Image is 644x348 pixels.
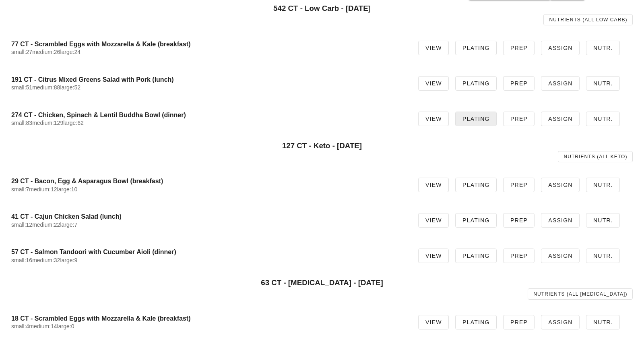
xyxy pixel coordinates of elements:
a: Assign [541,178,580,192]
a: Nutr. [586,41,620,55]
a: Prep [503,213,535,228]
a: Plating [455,315,497,329]
a: Prep [503,249,535,263]
span: Nutr. [593,319,613,325]
span: small:7 [11,186,29,193]
span: large:9 [60,257,77,263]
span: Prep [510,253,528,259]
h3: 127 CT - Keto - [DATE] [11,141,633,150]
span: large:7 [60,222,77,228]
span: medium:14 [29,323,57,329]
a: Plating [455,41,497,55]
a: Assign [541,213,580,228]
span: Nutr. [593,45,613,51]
h4: 18 CT - Scrambled Eggs with Mozzarella & Kale (breakfast) [11,315,405,322]
span: medium:12 [29,186,57,193]
a: View [418,249,449,263]
span: Prep [510,182,528,188]
span: View [425,217,442,224]
a: Prep [503,178,535,192]
a: Plating [455,178,497,192]
a: Prep [503,76,535,91]
a: Nutr. [586,76,620,91]
span: View [425,45,442,51]
a: Plating [455,249,497,263]
a: Nutrients (all Low Carb) [543,14,633,25]
a: Nutr. [586,112,620,126]
span: Prep [510,80,528,87]
a: View [418,178,449,192]
span: medium:32 [32,257,60,263]
h4: 77 CT - Scrambled Eggs with Mozzarella & Kale (breakfast) [11,40,405,48]
span: Plating [462,80,490,87]
span: Prep [510,319,528,325]
span: Nutr. [593,116,613,122]
a: View [418,315,449,329]
span: medium:26 [32,49,60,55]
span: Assign [548,182,573,188]
span: large:62 [63,120,84,126]
a: Assign [541,112,580,126]
a: Nutr. [586,249,620,263]
span: Plating [462,253,490,259]
h4: 41 CT - Cajun Chicken Salad (lunch) [11,213,405,220]
span: View [425,319,442,325]
a: Prep [503,112,535,126]
h4: 274 CT - Chicken, Spinach & Lentil Buddha Bowl (dinner) [11,111,405,119]
span: Nutrients (all [MEDICAL_DATA]) [533,291,627,297]
span: Nutr. [593,182,613,188]
span: small:27 [11,49,32,55]
span: Plating [462,116,490,122]
span: Assign [548,253,573,259]
span: large:10 [57,186,78,193]
span: View [425,182,442,188]
h3: 63 CT - [MEDICAL_DATA] - [DATE] [11,278,633,287]
a: View [418,41,449,55]
a: View [418,213,449,228]
a: Plating [455,76,497,91]
span: Assign [548,217,573,224]
span: View [425,80,442,87]
a: Prep [503,315,535,329]
span: large:52 [60,84,80,91]
a: Assign [541,41,580,55]
a: Plating [455,112,497,126]
a: Nutr. [586,213,620,228]
span: Nutrients (all Low Carb) [549,17,627,23]
span: small:83 [11,120,32,126]
span: Prep [510,45,528,51]
a: Assign [541,315,580,329]
a: Nutr. [586,178,620,192]
span: Plating [462,182,490,188]
a: View [418,76,449,91]
span: Assign [548,116,573,122]
span: medium:129 [32,120,63,126]
span: Prep [510,116,528,122]
span: Nutrients (all Keto) [563,154,627,159]
span: Prep [510,217,528,224]
a: Prep [503,41,535,55]
span: Nutr. [593,253,613,259]
a: View [418,112,449,126]
span: small:51 [11,84,32,91]
h4: 57 CT - Salmon Tandoori with Cucumber Aioli (dinner) [11,248,405,256]
a: Assign [541,76,580,91]
span: medium:88 [32,84,60,91]
a: Nutr. [586,315,620,329]
span: Plating [462,45,490,51]
span: Assign [548,80,573,87]
span: small:4 [11,323,29,329]
span: large:24 [60,49,80,55]
span: View [425,116,442,122]
h3: 542 CT - Low Carb - [DATE] [11,4,633,13]
span: small:16 [11,257,32,263]
span: large:0 [57,323,74,329]
span: Plating [462,319,490,325]
a: Nutrients (all Keto) [558,151,633,162]
span: View [425,253,442,259]
a: Assign [541,249,580,263]
span: Nutr. [593,80,613,87]
span: medium:22 [32,222,60,228]
span: small:12 [11,222,32,228]
h4: 29 CT - Bacon, Egg & Asparagus Bowl (breakfast) [11,177,405,185]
